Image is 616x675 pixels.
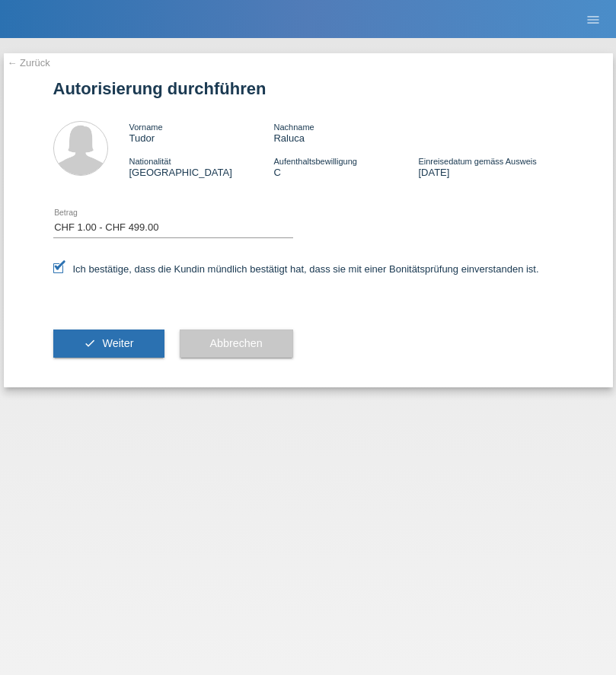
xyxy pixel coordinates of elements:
button: check Weiter [53,330,164,358]
span: Aufenthaltsbewilligung [273,157,356,166]
h1: Autorisierung durchführen [53,79,563,98]
span: Einreisedatum gemäss Ausweis [418,157,536,166]
div: Tudor [129,121,274,144]
div: [GEOGRAPHIC_DATA] [129,155,274,178]
a: menu [578,14,608,24]
span: Weiter [102,337,133,349]
i: menu [586,12,601,27]
a: ← Zurück [8,57,50,68]
span: Nationalität [129,157,171,166]
label: Ich bestätige, dass die Kundin mündlich bestätigt hat, dass sie mit einer Bonitätsprüfung einvers... [53,263,539,275]
div: C [273,155,418,178]
span: Nachname [273,123,314,132]
span: Abbrechen [210,337,263,349]
i: check [84,337,96,349]
div: [DATE] [418,155,563,178]
span: Vorname [129,123,163,132]
button: Abbrechen [180,330,293,358]
div: Raluca [273,121,418,144]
